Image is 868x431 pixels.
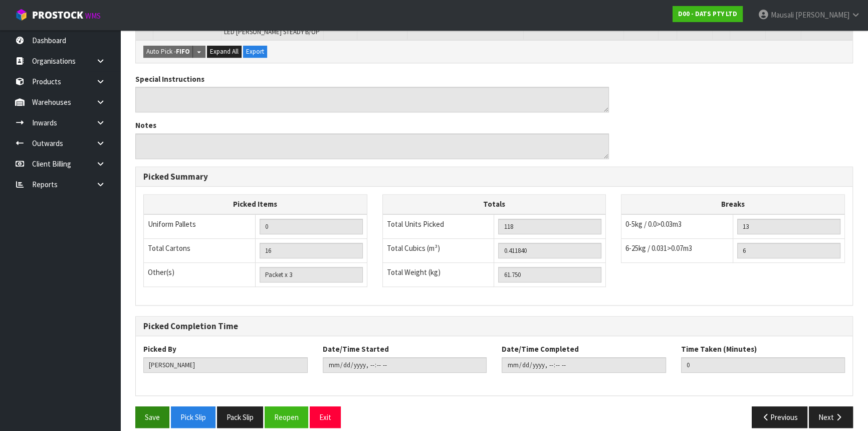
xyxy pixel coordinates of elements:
td: Total Cubics (m³) [382,238,494,262]
th: Totals [382,195,606,214]
td: Uniform Pallets [144,214,256,239]
a: D00 - DATS PTY LTD [673,6,743,22]
small: WMS [85,11,101,21]
span: 0-5kg / 0.0>0.03m3 [625,219,682,229]
td: Total Units Picked [382,214,494,239]
td: Total Cartons [144,238,256,262]
button: Auto Pick -FIFO [143,46,193,58]
button: Previous [752,406,808,428]
input: Picked By [143,357,308,373]
label: Date/Time Completed [502,344,579,354]
span: ProStock [32,9,83,22]
span: Mausali [771,10,794,20]
input: Time Taken [681,357,845,373]
button: Save [135,406,169,428]
span: 6-25kg / 0.031>0.07m3 [625,243,692,253]
input: UNIFORM P LINES [260,219,363,234]
input: OUTERS TOTAL = CTN [260,243,363,258]
h3: Picked Completion Time [143,322,845,331]
td: Other(s) [144,262,256,286]
label: Date/Time Started [323,344,389,354]
label: Notes [135,120,156,130]
h3: Picked Summary [143,172,845,182]
th: Breaks [621,195,845,214]
button: Pack Slip [217,406,263,428]
span: Expand All [210,47,239,56]
strong: FIFO [176,47,190,56]
td: Total Weight (kg) [382,262,494,286]
button: Reopen [265,406,308,428]
button: Pick Slip [171,406,215,428]
label: Picked By [143,344,176,354]
button: Export [243,46,267,58]
button: Exit [310,406,341,428]
span: [PERSON_NAME] [795,10,849,20]
th: Picked Items [144,195,367,214]
label: Special Instructions [135,74,204,84]
strong: D00 - DATS PTY LTD [678,10,737,18]
button: Expand All [207,46,242,58]
img: cube-alt.png [15,9,28,21]
button: Next [809,406,853,428]
label: Time Taken (Minutes) [681,344,757,354]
